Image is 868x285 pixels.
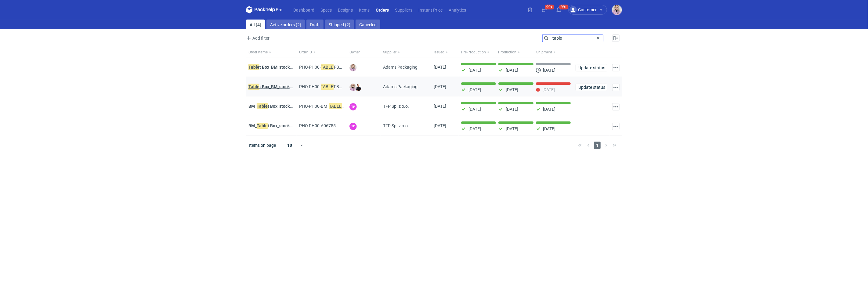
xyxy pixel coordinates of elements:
[578,85,605,89] span: Update status
[246,6,283,13] svg: Packhelp Pro
[461,50,486,55] span: Pre-Production
[498,50,516,55] span: Production
[568,5,612,15] button: Customer
[612,84,620,91] button: Actions
[468,107,481,112] p: [DATE]
[543,107,556,112] p: [DATE]
[245,34,270,42] button: Add filter
[325,20,354,29] a: Shipped (2)
[329,103,342,110] em: TABLE
[576,64,607,71] button: Update status
[373,6,392,13] a: Orders
[434,65,446,70] span: 06/10/2025
[381,57,431,77] div: Adams Packaging
[578,66,605,70] span: Update status
[321,83,334,90] em: TABLE
[383,84,418,90] span: Adams Packaging
[506,126,518,131] p: [DATE]
[335,6,356,13] a: Designs
[248,103,296,110] a: BM_Tablet Box_stock_02
[349,50,360,55] span: Owner
[383,103,409,109] span: TFP Sp. z o.o.
[594,142,601,149] span: 1
[381,47,431,57] button: Supplier
[349,64,357,71] img: Klaudia Wiśniewska
[306,20,324,29] a: Draft
[459,47,497,57] button: Pre-Production
[446,6,469,13] a: Analytics
[248,83,259,90] em: Table
[612,103,620,110] button: Actions
[434,84,446,89] span: 25/09/2025
[248,64,296,70] a: Tablet Box_BM_stock_01
[248,64,259,70] em: Table
[248,50,268,55] span: Order name
[248,83,312,90] a: Tablet Box_BM_stock_TEST RUN
[434,50,444,55] span: Issued
[431,47,459,57] button: Issued
[612,123,620,130] button: Actions
[415,6,446,13] a: Instant Price
[257,122,268,129] em: Table
[299,83,389,90] span: PHO-PH00-TABLET-BOX_BM_STOCK_TEST-RUN
[349,84,357,91] img: Klaudia Wiśniewska
[280,141,300,150] div: 10
[349,103,357,110] figcaption: TP
[468,68,481,73] p: [DATE]
[383,123,409,129] span: TFP Sp. z o.o.
[570,6,597,13] div: Customer
[248,122,296,129] a: BM_Tablet Box_stock_01
[612,64,620,71] button: Actions
[246,47,297,57] button: Order name
[355,84,362,91] img: Tomasz Kubiak
[383,50,396,55] span: Supplier
[246,20,265,29] a: All (4)
[392,6,415,13] a: Suppliers
[249,142,276,148] span: Items on page
[468,126,481,131] p: [DATE]
[506,107,518,112] p: [DATE]
[554,5,564,15] button: 99+
[299,103,375,110] span: PHO-PH00-BM_TABLET-BOX_STOCK_02
[381,116,431,135] div: TFP Sp. z o.o.
[245,34,269,42] span: Add filter
[506,87,518,92] p: [DATE]
[317,6,335,13] a: Specs
[290,6,317,13] a: Dashboard
[540,5,549,15] button: 99+
[434,104,446,109] span: 07/07/2025
[536,50,552,55] span: Shipment
[506,68,518,73] p: [DATE]
[612,5,622,15] img: Klaudia Wiśniewska
[356,6,373,13] a: Items
[535,47,573,57] button: Shipment
[266,20,305,29] a: Active orders (2)
[297,47,347,57] button: Order ID
[349,123,357,130] figcaption: TP
[543,68,556,73] p: [DATE]
[543,87,555,92] p: [DATE]
[543,126,556,131] p: [DATE]
[497,47,535,57] button: Production
[299,64,375,70] span: PHO-PH00-TABLET-BOX_BM_STOCK_01
[381,96,431,116] div: TFP Sp. z o.o.
[434,123,446,128] span: 30/04/2025
[356,20,380,29] a: Canceled
[383,64,418,70] span: Adams Packaging
[576,84,607,91] button: Update status
[299,123,336,128] span: PHO-PH00-A06755
[257,103,268,110] em: Table
[468,87,481,92] p: [DATE]
[299,50,312,55] span: Order ID
[381,77,431,96] div: Adams Packaging
[321,64,334,70] em: TABLE
[543,34,603,42] input: Search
